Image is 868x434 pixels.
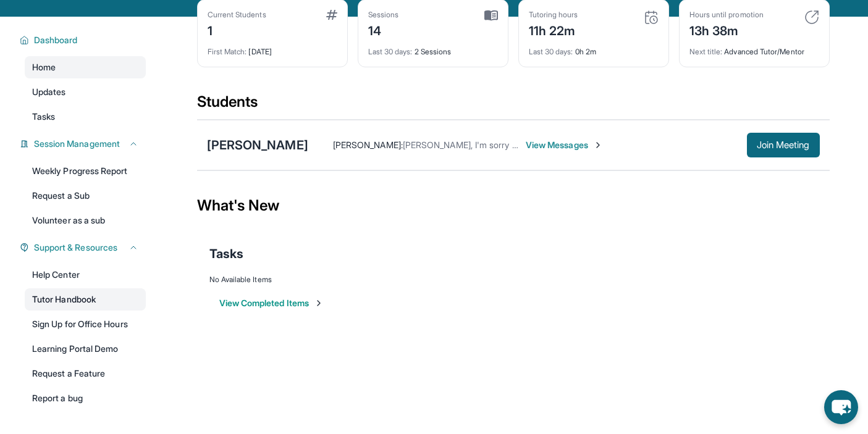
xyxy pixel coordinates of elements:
[208,47,247,56] span: First Match :
[29,138,138,150] button: Session Management
[689,47,723,56] span: Next title :
[32,61,56,73] span: Home
[368,40,498,57] div: 2 Sessions
[32,111,55,123] span: Tasks
[25,81,146,103] a: Updates
[368,20,399,40] div: 14
[644,10,659,25] img: card
[484,10,498,21] img: card
[529,20,578,40] div: 11h 22m
[368,47,413,56] span: Last 30 days :
[209,245,243,262] span: Tasks
[368,10,399,20] div: Sessions
[29,34,138,46] button: Dashboard
[209,275,817,285] div: No Available Items
[25,313,146,335] a: Sign Up for Office Hours
[25,264,146,286] a: Help Center
[25,185,146,207] a: Request a Sub
[197,92,830,119] div: Students
[25,362,146,385] a: Request a Feature
[326,10,337,20] img: card
[197,178,830,233] div: What's New
[529,10,578,20] div: Tutoring hours
[208,40,337,57] div: [DATE]
[757,141,810,149] span: Join Meeting
[25,209,146,232] a: Volunteer as a sub
[689,40,819,57] div: Advanced Tutor/Mentor
[25,288,146,311] a: Tutor Handbook
[207,136,308,154] div: [PERSON_NAME]
[25,106,146,128] a: Tasks
[25,387,146,409] a: Report a bug
[526,139,603,151] span: View Messages
[34,241,117,254] span: Support & Resources
[804,10,819,25] img: card
[529,40,659,57] div: 0h 2m
[25,160,146,182] a: Weekly Progress Report
[219,297,324,309] button: View Completed Items
[34,34,78,46] span: Dashboard
[25,56,146,78] a: Home
[333,140,403,150] span: [PERSON_NAME] :
[747,133,820,157] button: Join Meeting
[34,138,120,150] span: Session Management
[689,20,764,40] div: 13h 38m
[824,390,858,424] button: chat-button
[208,20,266,40] div: 1
[208,10,266,20] div: Current Students
[689,10,764,20] div: Hours until promotion
[593,140,603,150] img: Chevron-Right
[32,86,66,98] span: Updates
[529,47,573,56] span: Last 30 days :
[29,241,138,254] button: Support & Resources
[25,338,146,360] a: Learning Portal Demo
